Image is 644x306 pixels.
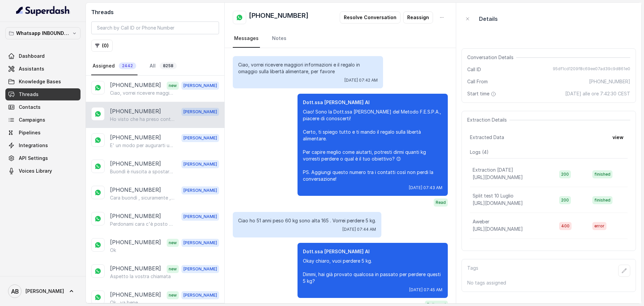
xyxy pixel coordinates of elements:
a: All8258 [148,57,178,75]
span: [PERSON_NAME] [181,291,219,299]
span: 400 [559,222,572,230]
span: Extraction Details [467,117,509,123]
p: [PHONE_NUMBER] [110,160,161,168]
p: test [473,244,482,251]
span: [PHONE_NUMBER] [589,78,630,85]
p: Ciao! Sono la Dott.ssa [PERSON_NAME] del Metodo F.E.S.P.A., piacere di conoscerti! Certo, ti spie... [303,108,442,182]
span: error [592,222,606,230]
p: Tags [467,265,478,277]
span: Threads [19,91,39,98]
span: [DATE] 07:42 AM [344,78,378,83]
input: Search by Call ID or Phone Number [91,21,219,34]
p: Cara buondì , sicuramente , puoi controllare nei registri di whats app o nelle chiamate perse .. [110,194,174,201]
span: new [167,239,179,247]
span: Campaigns [19,117,45,123]
p: Whatsapp INBOUND Workspace [16,29,70,37]
p: Dott.ssa [PERSON_NAME] AI [303,99,442,106]
p: Split test 10 Luglio [473,192,514,199]
a: Notes [271,30,288,48]
span: [DATE] 07:43 AM [409,185,442,190]
span: Assistants [19,65,44,72]
h2: [PHONE_NUMBER] [249,11,309,24]
a: [PERSON_NAME] [5,282,80,301]
button: Resolve Conversation [340,11,400,24]
p: [PHONE_NUMBER] [110,186,161,194]
p: Dott.ssa [PERSON_NAME] AI [303,248,442,255]
span: [PERSON_NAME] [181,108,219,116]
span: [URL][DOMAIN_NAME] [473,200,523,206]
span: finished [592,170,612,178]
button: (0) [91,40,113,52]
a: Dashboard [5,50,80,62]
span: Call From [467,78,488,85]
span: Voices Library [19,168,52,174]
span: [PERSON_NAME] [181,82,219,90]
a: Voices Library [5,165,80,177]
p: [PHONE_NUMBER] [110,133,161,142]
span: Conversation Details [467,54,516,61]
a: Pipelines [5,127,80,139]
span: finished [592,196,612,204]
p: [PHONE_NUMBER] [110,212,161,221]
button: Whatsapp INBOUND Workspace [5,27,80,39]
p: Buondì è riuscita a spostare l'appuntamento ? [110,168,174,175]
a: Contacts [5,101,80,113]
span: new [167,82,179,90]
img: light.svg [16,5,70,16]
p: [PHONE_NUMBER] [110,238,161,247]
span: [URL][DOMAIN_NAME] [473,226,523,232]
span: Call ID [467,66,481,73]
span: Dashboard [19,53,45,59]
p: Extraction [DATE] [473,167,513,173]
span: Contacts [19,104,41,111]
span: Extracted Data [470,134,504,141]
p: Details [479,15,498,23]
span: new [167,265,179,273]
p: Ok , va bene [110,299,138,306]
text: AB [11,288,19,295]
p: Aweber [473,218,489,225]
span: [PERSON_NAME] [181,265,219,273]
span: Read [434,199,448,207]
button: Reassign [403,11,433,24]
p: No tags assigned [467,279,630,286]
a: Assigned2442 [91,57,138,75]
a: Campaigns [5,114,80,126]
p: E' un modo per augurarti una buona chiamata 🌺 [110,142,174,149]
span: Integrations [19,142,48,149]
p: Okay chiaro, vuoi perdere 5 kg. Dimmi, hai già provato qualcosa in passato per perdere questi 5 kg? [303,258,442,285]
button: view [608,131,628,143]
p: Ciao ho 51 anni peso 60 kg sono alta 165 . Vorrei perdere 5 kg. [238,217,376,224]
span: 200 [559,170,571,178]
span: 2442 [119,62,136,69]
a: Knowledge Bases [5,76,80,88]
span: [PERSON_NAME] [181,186,219,194]
a: Integrations [5,139,80,151]
nav: Tabs [91,57,219,75]
span: Start time [467,90,497,97]
p: Perdonami cara c'è posto a [DATE] allora , buona serata [110,221,174,227]
span: [PERSON_NAME] [181,213,219,221]
a: Assistants [5,63,80,75]
span: [PERSON_NAME] [25,288,64,295]
nav: Tabs [233,30,448,48]
span: [DATE] alle ore 7:42:30 CEST [565,90,630,97]
span: [PERSON_NAME] [181,134,219,142]
h2: Threads [91,8,219,16]
span: Pipelines [19,129,41,136]
span: 200 [559,196,571,204]
p: [PHONE_NUMBER] [110,264,161,273]
p: Logs ( 4 ) [470,149,628,156]
a: Threads [5,88,80,100]
span: 8258 [160,62,177,69]
span: Knowledge Bases [19,78,61,85]
span: new [167,291,179,299]
p: [PHONE_NUMBER] [110,107,161,116]
p: Ciao, vorrei ricevere maggiori informazioni e il regalo in omaggio sulla libertà alimentare, per ... [110,90,174,96]
p: Ok [110,247,116,254]
span: [DATE] 07:44 AM [342,227,376,232]
a: Messages [233,30,260,48]
span: 95df1cd1209f8c69ee07ad39c9d861e0 [553,66,630,73]
span: [PERSON_NAME] [181,160,219,168]
span: [DATE] 07:45 AM [409,287,442,293]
